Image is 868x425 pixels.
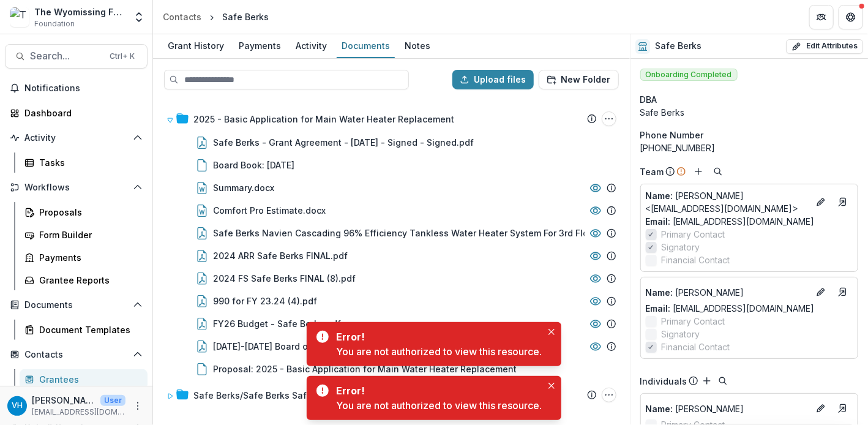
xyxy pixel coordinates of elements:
div: 2024 ARR Safe Berks FINAL.pdf [162,244,621,267]
div: Safe Berks - Grant Agreement - [DATE] - Signed - Signed.pdf [162,131,621,154]
div: You are not authorized to view this resource. [336,344,542,359]
button: Add [700,374,714,388]
div: Activity [291,37,332,55]
a: Proposals [20,202,148,222]
button: Edit [814,285,828,299]
div: Safe Berks [640,106,858,119]
p: [PERSON_NAME] <[EMAIL_ADDRESS][DOMAIN_NAME]> [646,189,809,215]
div: [DATE]-[DATE] Board of Directors Roster.pdf [162,335,621,358]
span: Financial Contact [662,340,730,353]
button: New Folder [539,70,619,89]
p: [PERSON_NAME] [646,402,809,415]
button: Partners [809,5,834,29]
div: 2024 FS Safe Berks FINAL (8).pdf [213,272,356,285]
a: Grant History [163,34,229,58]
div: Summary.docx [162,176,621,199]
a: Email: [EMAIL_ADDRESS][DOMAIN_NAME] [646,215,815,228]
div: FY26 Budget - Safe Berks.pdf [213,317,341,330]
a: Documents [337,34,395,58]
div: Payments [39,251,138,264]
span: Notifications [24,83,143,94]
span: Activity [24,133,128,143]
button: Add [691,164,706,179]
div: Documents [337,37,395,55]
a: Name: [PERSON_NAME] [646,402,809,415]
button: Safe Berks/Safe Berks Safe House Renovations Options [602,388,616,402]
div: You are not authorized to view this resource. [336,398,542,413]
div: Safe Berks/Safe Berks Safe House Renovations [193,389,398,402]
span: Search... [30,50,102,62]
div: Error! [336,329,537,344]
a: Grantee Reports [20,270,148,290]
p: Team [640,165,664,178]
div: Dashboard [24,107,138,119]
span: DBA [640,93,657,106]
button: Search [711,164,725,179]
span: Financial Contact [662,254,730,266]
button: Open Documents [5,295,148,315]
div: 990 for FY 23.24 (4).pdf [162,290,621,312]
p: [PERSON_NAME] [32,394,95,407]
div: Valeri Harteg [12,402,23,410]
div: The Wyomissing Foundation [34,6,125,18]
div: 2024 FS Safe Berks FINAL (8).pdf [162,267,621,290]
nav: breadcrumb [158,8,274,26]
div: Ctrl + K [107,50,137,63]
div: Proposal: 2025 - Basic Application for Main Water Heater Replacement [162,358,621,380]
div: 2025 - Basic Application for Main Water Heater Replacement2025 - Basic Application for Main Water... [162,107,621,380]
a: Name: [PERSON_NAME] [646,286,809,299]
a: Email: [EMAIL_ADDRESS][DOMAIN_NAME] [646,302,815,315]
span: Name : [646,287,673,298]
button: Notifications [5,78,148,98]
a: Document Templates [20,320,148,340]
div: Document Templates [39,323,138,336]
div: 2024 ARR Safe Berks FINAL.pdf [213,249,348,262]
div: Safe Berks Navien Cascading 96% Efficiency Tankless Water Heater System For 3rd Floor.pdf [162,222,621,244]
div: Comfort Pro Estimate.docx [162,199,621,222]
h2: Safe Berks [655,41,702,51]
div: [PHONE_NUMBER] [640,141,858,154]
div: Safe Berks Navien Cascading 96% Efficiency Tankless Water Heater System For 3rd Floor.pdf [213,227,613,239]
button: More [130,399,145,413]
p: [PERSON_NAME] [646,286,809,299]
a: Dashboard [5,103,148,123]
div: Payments [234,37,286,55]
span: Workflows [24,182,128,193]
div: Error! [336,383,537,398]
div: Proposals [39,206,138,219]
button: Upload files [452,70,534,89]
button: Search... [5,44,148,69]
a: Grantees [20,369,148,389]
div: FY26 Budget - Safe Berks.pdf [162,312,621,335]
button: Open Activity [5,128,148,148]
button: Close [544,378,559,393]
div: Summary.docx [213,181,274,194]
span: Documents [24,300,128,310]
div: 2025 - Basic Application for Main Water Heater Replacement [193,113,454,126]
button: Search [716,374,730,388]
div: Board Book: [DATE] [162,154,621,176]
button: 2025 - Basic Application for Main Water Heater Replacement Options [602,111,616,126]
p: User [100,395,125,406]
div: [DATE]-[DATE] Board of Directors Roster.pdf [213,340,399,353]
a: Activity [291,34,332,58]
button: Edit Attributes [786,39,863,54]
a: Notes [400,34,435,58]
a: Go to contact [833,282,853,302]
div: Safe Berks [222,10,269,23]
p: Individuals [640,375,687,388]
a: Go to contact [833,192,853,212]
button: Open Contacts [5,345,148,364]
span: Primary Contact [662,315,725,328]
button: Edit [814,195,828,209]
a: Form Builder [20,225,148,245]
span: Contacts [24,350,128,360]
a: Payments [20,247,148,268]
a: Tasks [20,152,148,173]
a: Contacts [158,8,206,26]
p: [EMAIL_ADDRESS][DOMAIN_NAME] [32,407,125,418]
